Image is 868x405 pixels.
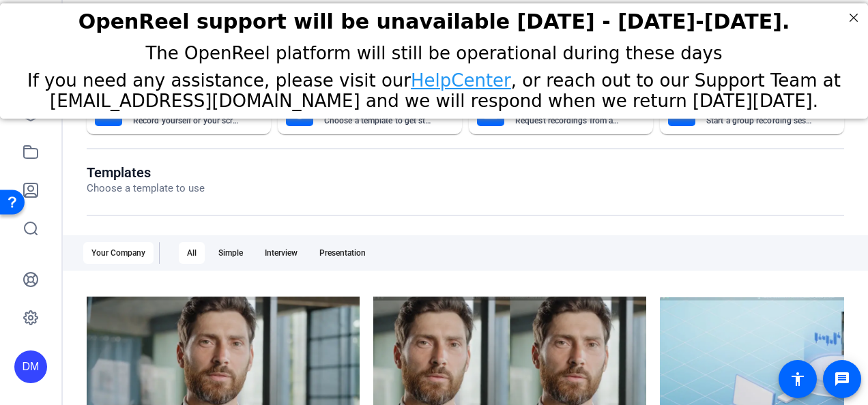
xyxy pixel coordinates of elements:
mat-card-subtitle: Choose a template to get started [324,117,432,125]
mat-card-subtitle: Record yourself or your screen [133,117,241,125]
span: The OpenReel platform will still be operational during these days [145,40,722,60]
div: Close Step [845,5,863,23]
mat-icon: message [834,371,850,387]
mat-icon: accessibility [790,371,806,387]
a: HelpCenter [411,67,511,87]
div: Simple [210,242,251,264]
div: Presentation [311,242,374,264]
div: Interview [257,242,306,264]
div: DM [14,350,47,383]
h2: OpenReel support will be unavailable Thursday - Friday, October 16th-17th. [17,6,851,30]
span: If you need any assistance, please visit our , or reach out to our Support Team at [EMAIL_ADDRESS... [27,67,841,108]
p: Choose a template to use [87,181,205,196]
div: Your Company [83,242,154,264]
h1: Templates [87,164,205,181]
mat-card-subtitle: Start a group recording session [706,117,814,125]
mat-card-subtitle: Request recordings from anyone, anywhere [515,117,623,125]
div: All [179,242,205,264]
